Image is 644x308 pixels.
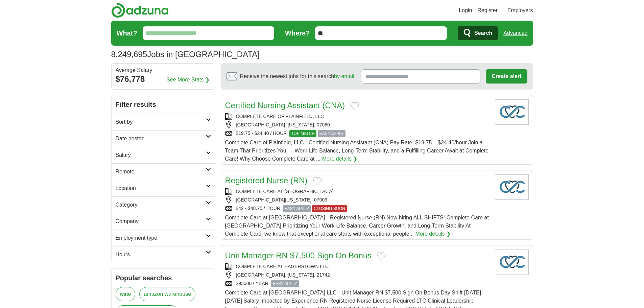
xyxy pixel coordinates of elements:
button: Add to favorite jobs [313,177,322,185]
a: See More Stats ❯ [166,76,210,84]
h2: Sort by [116,118,206,126]
a: Location [112,180,215,196]
span: TOP MATCH [289,130,316,137]
img: Company logo [495,250,529,275]
a: Date posted [112,130,215,147]
h2: Filter results [112,95,215,114]
div: $19.75 - $24.40 / HOUR [225,130,490,137]
div: [GEOGRAPHIC_DATA], [US_STATE], 21742 [225,271,490,279]
a: by email [334,73,354,79]
span: Complete Care at [GEOGRAPHIC_DATA] - Registered Nurse (RN) Now hiring ALL SHIFTS! Complete Care a... [225,215,489,237]
h2: Employment type [116,234,206,242]
a: Sort by [112,114,215,130]
span: Search [474,26,492,40]
h2: Company [116,217,206,226]
div: COMPLETE CARE OF PLAINFIELD, LLC [225,113,490,120]
a: Login [459,6,472,15]
a: Certified Nursing Assistant (CNA) [225,101,345,110]
span: EASY APPLY [271,280,299,287]
a: Category [112,196,215,213]
a: Employment type [112,230,215,246]
img: Adzuna logo [111,3,169,18]
span: CLOSING SOON [312,205,347,212]
h2: Remote [116,168,206,176]
span: 8,249,695 [111,48,147,61]
button: Search [458,26,498,40]
a: Employers [507,6,533,15]
h2: Popular searches [116,273,211,283]
div: $93600 / YEAR [225,280,490,287]
a: More details ❯ [415,230,451,238]
h2: Category [116,201,206,209]
img: Company logo [495,174,529,200]
div: COMPLETE CARE AT HAGERSTOWN LLC [225,263,490,270]
a: Registered Nurse (RN) [225,176,308,185]
a: Salary [112,147,215,163]
div: [GEOGRAPHIC_DATA][US_STATE], 07009 [225,196,490,204]
a: Advanced [503,26,527,40]
a: Unit Manager RN $7,500 Sign On Bonus [225,251,372,260]
div: COMPLETE CARE AT [GEOGRAPHIC_DATA] [225,188,490,195]
span: Receive the newest jobs for this search : [240,72,356,80]
a: Hours [112,246,215,263]
label: What? [117,28,137,38]
a: Remote [112,163,215,180]
span: EASY APPLY [318,130,345,137]
a: More details ❯ [322,155,358,163]
span: Complete Care of Plainfield, LLC - Certified Nursing Assistant (CNA) Pay Rate: $19.75 – $24.40/ho... [225,140,489,162]
a: Register [477,6,498,15]
a: wine [116,287,136,301]
a: amazon warehouse [139,287,195,301]
h1: Jobs in [GEOGRAPHIC_DATA] [111,50,260,59]
button: Create alert [486,69,527,84]
h2: Date posted [116,135,206,143]
div: $76,778 [116,73,211,85]
div: [GEOGRAPHIC_DATA], [US_STATE], 07060 [225,121,490,128]
h2: Hours [116,251,206,259]
img: Company logo [495,99,529,125]
button: Add to favorite jobs [377,252,386,260]
button: Add to favorite jobs [350,102,359,110]
label: Where? [285,28,310,38]
a: Company [112,213,215,230]
h2: Location [116,184,206,192]
div: Average Salary [116,68,211,73]
h2: Salary [116,151,206,159]
span: EASY APPLY [283,205,311,212]
div: $42 - $48.75 / HOUR [225,205,490,212]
